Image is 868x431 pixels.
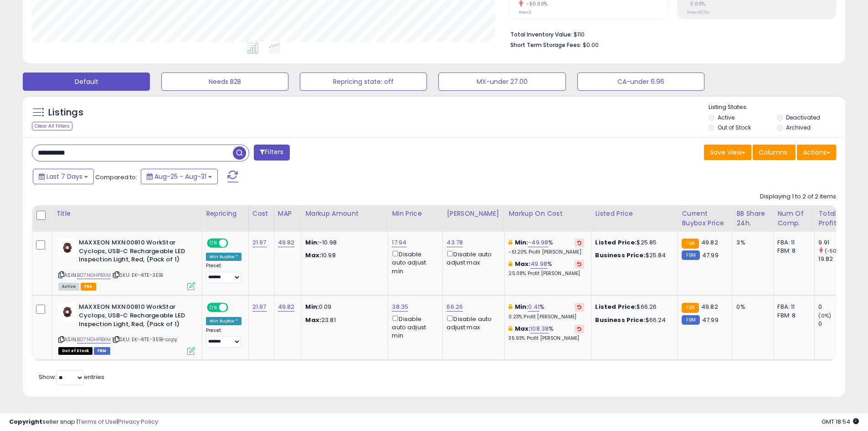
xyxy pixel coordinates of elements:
[777,312,807,320] div: FBM: 8
[206,327,241,348] div: Preset:
[709,103,845,112] p: Listing States:
[818,303,855,311] div: 0
[595,251,645,260] b: Business Price:
[777,209,811,228] div: Num of Comp.
[79,303,190,331] b: MAXXEON MXN00810 WorkStar Cyclops, USB-C Rechargeable LED Inspection Light, Red, (Pack of 1)
[58,283,79,291] span: All listings currently available for purchase on Amazon
[508,239,584,255] div: %
[508,209,587,218] div: Markup on Cost
[704,145,751,160] button: Save View
[682,315,699,325] small: FBM
[305,303,381,311] p: 0.09
[508,270,584,277] p: 25.08% Profit [PERSON_NAME]
[154,172,206,181] span: Aug-25 - Aug-31
[583,41,599,49] span: $0.00
[32,122,72,130] div: Clear All Filters
[392,314,436,340] div: Disable auto adjust min
[447,302,463,312] a: 66.26
[702,316,719,324] span: 47.99
[392,238,406,247] a: 17.94
[595,316,645,324] b: Business Price:
[718,124,751,131] label: Out of Stock
[206,317,241,325] div: Win BuyBox *
[58,303,77,321] img: 31KcyWMqpOL._SL40_.jpg
[510,28,829,39] li: $110
[508,314,584,320] p: 0.23% Profit [PERSON_NAME]
[206,253,241,261] div: Win BuyBox *
[736,239,766,247] div: 3%
[530,324,549,333] a: 108.38
[305,238,319,247] strong: Min:
[79,239,190,266] b: MAXXEON MXN00810 WorkStar Cyclops, USB-C Rechargeable LED Inspection Light, Red, (Pack of 1)
[818,255,855,263] div: 19.82
[392,249,436,275] div: Disable auto adjust min
[515,260,531,268] b: Max:
[95,173,137,182] span: Compared to:
[447,314,498,332] div: Disable auto adjust max
[227,304,241,312] span: OFF
[206,209,245,218] div: Repricing
[523,0,548,7] small: -50.00%
[508,249,584,255] p: -61.20% Profit [PERSON_NAME]
[305,251,381,260] p: 10.98
[595,251,671,260] div: $25.84
[595,209,674,218] div: Listed Price
[508,325,584,342] div: %
[753,145,796,160] button: Columns
[9,417,42,426] strong: Copyright
[39,373,104,381] span: Show: entries
[777,239,807,247] div: FBA: 11
[33,169,94,184] button: Last 7 Days
[682,209,729,228] div: Current Buybox Price
[595,239,671,247] div: $25.85
[595,302,637,311] b: Listed Price:
[736,209,770,228] div: BB Share 24h.
[825,247,843,254] small: (-50%)
[777,303,807,311] div: FBA: 11
[595,238,637,247] b: Listed Price:
[77,271,111,279] a: B07NGHPBXM
[112,271,163,279] span: | SKU: EK-4ITE-3E1B
[305,209,384,218] div: Markup Amount
[508,303,584,320] div: %
[278,302,295,312] a: 49.82
[687,0,705,7] small: 0.00%
[760,192,836,201] div: Displaying 1 to 2 of 2 items
[682,239,699,249] small: FBA
[300,73,427,91] button: Repricing state: off
[278,238,295,247] a: 49.82
[510,31,572,38] b: Total Inventory Value:
[46,172,82,181] span: Last 7 Days
[702,251,719,260] span: 47.99
[254,145,289,161] button: Filters
[81,283,96,291] span: FBA
[818,239,855,247] div: 9.91
[528,238,548,247] a: -49.98
[118,417,158,426] a: Privacy Policy
[701,238,718,247] span: 49.82
[519,10,531,15] small: Prev: 2
[595,316,671,324] div: $66.24
[305,251,321,260] strong: Max:
[759,148,787,157] span: Columns
[701,302,718,311] span: 49.82
[447,238,463,247] a: 43.78
[305,302,319,311] strong: Min:
[528,302,539,312] a: 0.41
[786,124,811,131] label: Archived
[206,263,241,283] div: Preset:
[797,145,836,160] button: Actions
[56,209,198,218] div: Title
[447,209,501,218] div: [PERSON_NAME]
[23,73,150,91] button: Default
[48,106,83,119] h5: Listings
[208,239,219,247] span: ON
[58,303,195,353] div: ASIN:
[78,417,117,426] a: Terms of Use
[305,316,381,324] p: 23.81
[818,312,831,319] small: (0%)
[508,335,584,342] p: 35.93% Profit [PERSON_NAME]
[392,302,408,312] a: 38.35
[515,302,529,311] b: Min:
[777,247,807,255] div: FBM: 8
